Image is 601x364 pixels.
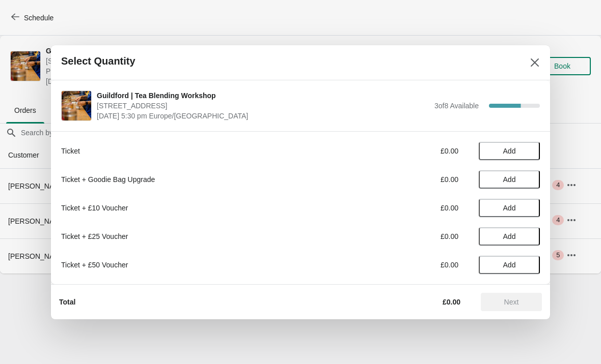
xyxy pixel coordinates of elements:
[503,261,516,269] span: Add
[97,90,429,101] span: Guildford | Tea Blending Workshop
[364,174,458,185] div: £0.00
[479,199,540,217] button: Add
[503,204,516,212] span: Add
[61,146,344,156] div: Ticket
[364,231,458,241] div: £0.00
[62,91,91,120] img: Guildford | Tea Blending Workshop | 5 Market Street, Guildford, GU1 4LB | October 12 | 5:30 pm Eu...
[59,298,75,306] strong: Total
[479,170,540,189] button: Add
[479,256,540,274] button: Add
[479,142,540,160] button: Add
[61,260,344,270] div: Ticket + £50 Voucher
[503,147,516,155] span: Add
[61,231,344,241] div: Ticket + £25 Voucher
[364,260,458,270] div: £0.00
[61,55,135,67] h2: Select Quantity
[434,102,479,110] span: 3 of 8 Available
[503,232,516,240] span: Add
[364,146,458,156] div: £0.00
[503,175,516,184] span: Add
[97,111,429,121] span: [DATE] 5:30 pm Europe/[GEOGRAPHIC_DATA]
[479,227,540,246] button: Add
[443,298,460,306] strong: £0.00
[364,203,458,213] div: £0.00
[97,101,429,111] span: [STREET_ADDRESS]
[61,174,344,185] div: Ticket + Goodie Bag Upgrade
[61,203,344,213] div: Ticket + £10 Voucher
[526,53,544,72] button: Close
